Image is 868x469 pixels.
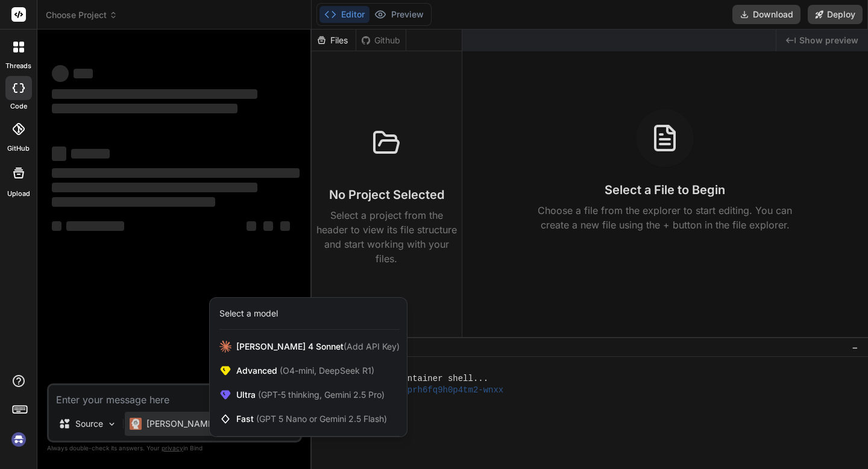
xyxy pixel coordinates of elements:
[219,307,278,319] div: Select a model
[236,341,400,353] span: [PERSON_NAME] 4 Sonnet
[7,143,30,154] label: GitHub
[344,341,400,351] span: (Add API Key)
[10,101,27,112] label: code
[277,365,374,376] span: (O4-mini, DeepSeek R1)
[256,414,387,424] span: (GPT 5 Nano or Gemini 2.5 Flash)
[236,389,385,401] span: Ultra
[5,61,31,71] label: threads
[7,189,30,199] label: Upload
[236,413,387,425] span: Fast
[236,365,374,377] span: Advanced
[256,389,385,400] span: (GPT-5 thinking, Gemini 2.5 Pro)
[8,429,29,450] img: signin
